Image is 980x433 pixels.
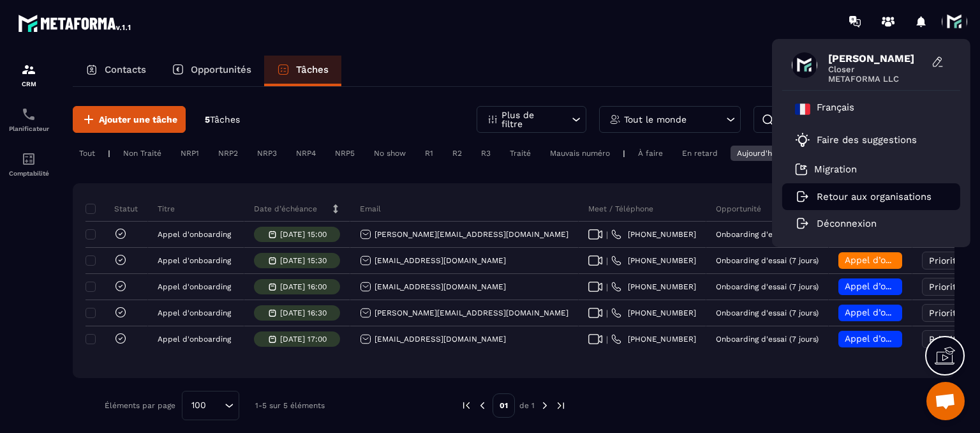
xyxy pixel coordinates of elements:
p: [DATE] 16:30 [280,308,327,317]
a: schedulerschedulerPlanificateur [3,97,54,142]
div: NRP4 [290,146,322,161]
div: À faire [632,146,669,161]
span: Priorité [929,334,961,344]
p: Onboarding d'essai (7 jours) [716,282,819,291]
p: Migration [814,163,857,175]
input: Search for option [211,399,221,413]
img: prev [477,400,488,411]
p: Opportunités [191,64,251,75]
div: Aujourd'hui [731,146,785,161]
p: Tout le monde [624,115,687,124]
p: Déconnexion [817,218,877,229]
p: Appel d'onboarding [158,282,231,291]
div: NRP2 [212,146,244,161]
p: Onboarding d'essai (7 jours) [716,256,819,265]
img: logo [18,11,133,34]
span: Appel d’onboarding terminée [845,255,972,265]
a: Retour aux organisations [795,191,932,202]
span: | [606,230,608,239]
p: Appel d'onboarding [158,308,231,317]
img: formation [21,62,36,77]
div: R3 [475,146,497,161]
span: Appel d’onboarding planifié [845,307,965,317]
p: Meet / Téléphone [588,204,653,214]
span: Appel d’onboarding planifié [845,281,965,291]
p: [DATE] 15:30 [280,256,327,265]
a: [PHONE_NUMBER] [611,255,696,266]
img: next [555,400,567,411]
p: Date d’échéance [254,204,317,214]
p: Titre [158,204,175,214]
div: Mauvais numéro [544,146,616,161]
div: Search for option [182,391,239,420]
p: Plus de filtre [501,110,558,128]
p: Appel d'onboarding [158,335,231,344]
p: 5 [205,114,240,126]
div: R1 [419,146,440,161]
p: Onboarding d'essai (7 jours) [716,335,819,344]
span: | [606,282,608,292]
p: [DATE] 15:00 [280,230,327,239]
p: 01 [493,393,515,418]
div: Traité [503,146,537,161]
p: Appel d'onboarding [158,256,231,265]
p: Planificateur [3,125,54,132]
span: | [606,308,608,318]
span: Closer [828,65,924,74]
a: Ouvrir le chat [926,382,965,420]
span: Ajouter une tâche [99,113,177,126]
div: Tout [73,146,101,161]
p: Retour aux organisations [817,191,932,202]
p: | [108,149,110,158]
p: Français [817,102,854,117]
p: Onboarding d'essai (7 jours) [716,308,819,317]
div: No show [367,146,412,161]
div: NRP5 [329,146,361,161]
span: [PERSON_NAME] [828,52,924,65]
p: Contacts [105,64,146,75]
p: [DATE] 17:00 [280,335,327,344]
p: Tâches [296,64,329,75]
div: NRP3 [251,146,283,161]
p: [DATE] 16:00 [280,282,327,291]
a: Tâches [264,56,341,86]
p: CRM [3,80,54,87]
p: Comptabilité [3,170,54,177]
a: formationformationCRM [3,52,54,97]
img: accountant [21,151,36,167]
a: [PHONE_NUMBER] [611,229,696,239]
div: NRP1 [174,146,205,161]
span: Appel d’onboarding planifié [845,333,965,344]
img: next [539,400,551,411]
p: Appel d'onboarding [158,230,231,239]
p: de 1 [519,400,535,411]
p: | [623,149,625,158]
a: accountantaccountantComptabilité [3,142,54,186]
p: Email [360,204,381,214]
p: Statut [89,204,138,214]
p: Éléments par page [105,401,175,410]
a: [PHONE_NUMBER] [611,282,696,292]
a: Contacts [73,56,159,86]
img: scheduler [21,107,36,122]
span: Priorité [929,282,961,292]
p: Opportunité [716,204,761,214]
p: 1-5 sur 5 éléments [255,401,325,410]
p: Onboarding d'essai (7 jours) [716,230,819,239]
a: Opportunités [159,56,264,86]
span: Priorité [929,308,961,318]
a: [PHONE_NUMBER] [611,334,696,344]
a: Migration [795,163,857,176]
span: | [606,335,608,344]
span: Tâches [210,114,240,125]
img: prev [461,400,472,411]
span: | [606,256,608,266]
button: Ajouter une tâche [73,106,186,133]
a: Faire des suggestions [795,132,932,148]
div: Non Traité [117,146,168,161]
div: R2 [446,146,468,161]
p: Faire des suggestions [817,134,917,146]
a: [PHONE_NUMBER] [611,308,696,318]
span: 100 [187,399,211,413]
span: METAFORMA LLC [828,74,924,84]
